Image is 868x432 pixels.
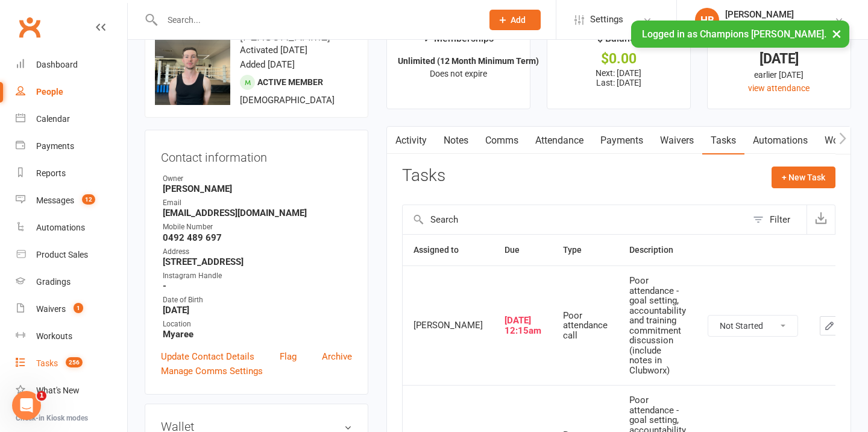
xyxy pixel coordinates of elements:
[36,250,88,259] div: Product Sales
[618,235,697,265] th: Description
[163,329,352,340] strong: Myaree
[770,212,790,227] div: Filter
[558,68,679,87] p: Next: [DATE] Last: [DATE]
[387,127,435,154] a: Activity
[82,194,95,205] span: 12
[280,349,297,364] a: Flag
[163,173,352,185] div: Owner
[36,60,78,69] div: Dashboard
[14,12,45,42] a: Clubworx
[748,83,810,93] a: view attendance
[16,268,127,296] a: Gradings
[590,6,623,33] span: Settings
[511,15,526,25] span: Add
[163,256,352,267] strong: [STREET_ADDRESS]
[322,349,352,364] a: Archive
[240,95,335,106] span: [DEMOGRAPHIC_DATA]
[16,160,127,187] a: Reports
[163,305,352,316] strong: [DATE]
[163,246,352,258] div: Address
[36,195,74,205] div: Messages
[36,114,70,124] div: Calendar
[826,21,848,46] button: ×
[163,197,352,209] div: Email
[36,358,58,368] div: Tasks
[163,183,352,194] strong: [PERSON_NAME]
[36,304,66,314] div: Waivers
[163,232,352,243] strong: 0492 489 697
[36,141,74,151] div: Payments
[163,270,352,282] div: Instagram Handle
[36,87,63,97] div: People
[477,127,527,154] a: Comms
[16,51,127,78] a: Dashboard
[163,281,352,291] strong: -
[403,205,747,234] input: Search
[74,303,83,313] span: 1
[161,146,352,164] h3: Contact information
[558,52,679,65] div: $0.00
[161,364,263,378] a: Manage Comms Settings
[430,69,487,78] span: Does not expire
[37,391,46,401] span: 1
[695,8,719,32] div: HB
[163,319,352,330] div: Location
[36,223,85,232] div: Automations
[719,52,840,65] div: [DATE]
[403,235,494,265] th: Assigned to
[16,106,127,133] a: Calendar
[16,296,127,323] a: Waivers 1
[163,221,352,233] div: Mobile Number
[744,127,816,154] a: Automations
[36,331,72,341] div: Workouts
[240,59,295,70] time: Added [DATE]
[725,20,834,31] div: Champions [PERSON_NAME]
[489,10,541,30] button: Add
[66,357,83,367] span: 256
[12,391,41,420] iframe: Intercom live chat
[552,235,618,265] th: Type
[16,241,127,268] a: Product Sales
[36,277,71,287] div: Gradings
[36,386,80,395] div: What's New
[725,9,834,20] div: [PERSON_NAME]
[16,350,127,377] a: Tasks 256
[772,167,835,188] button: + New Task
[16,133,127,160] a: Payments
[642,28,826,40] span: Logged in as Champions [PERSON_NAME].
[527,127,592,154] a: Attendance
[16,78,127,106] a: People
[155,30,230,105] img: image1736982114.png
[163,294,352,306] div: Date of Birth
[592,127,652,154] a: Payments
[747,205,807,234] button: Filter
[36,168,66,178] div: Reports
[398,56,539,66] strong: Unlimited (12 Month Minimum Term)
[402,167,445,185] h3: Tasks
[163,208,352,218] strong: [EMAIL_ADDRESS][DOMAIN_NAME]
[505,316,541,335] div: [DATE] 12:15am
[629,276,686,375] div: Poor attendance - goal setting, accountability and training commitment discussion (include notes ...
[16,377,127,404] a: What's New
[563,311,608,341] div: Poor attendance call
[16,187,127,214] a: Messages 12
[435,127,477,154] a: Notes
[159,11,474,28] input: Search...
[16,214,127,241] a: Automations
[16,323,127,350] a: Workouts
[719,68,840,81] div: earlier [DATE]
[494,235,552,265] th: Due
[414,320,483,331] div: [PERSON_NAME]
[652,127,702,154] a: Waivers
[161,349,254,364] a: Update Contact Details
[257,77,323,87] span: Active member
[702,127,744,154] a: Tasks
